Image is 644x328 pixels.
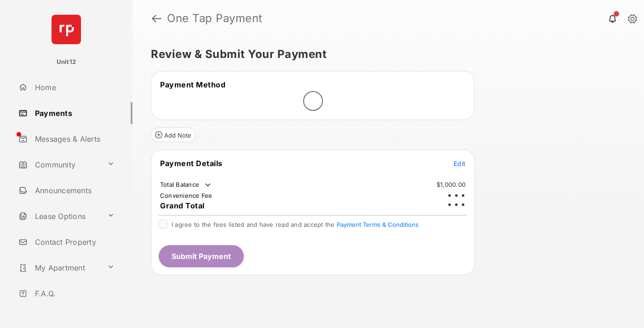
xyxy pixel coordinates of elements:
[436,180,466,189] td: $1,000.00
[151,49,618,60] h5: Review & Submit Your Payment
[15,205,103,227] a: Lease Options
[160,80,225,89] span: Payment Method
[15,257,103,279] a: My Apartment
[15,128,132,150] a: Messages & Alerts
[160,201,205,210] span: Grand Total
[167,13,263,24] strong: One Tap Payment
[160,180,213,190] td: Total Balance
[337,221,419,228] button: I agree to the fees listed and have read and accept the
[15,76,132,98] a: Home
[454,160,466,167] span: Edit
[15,282,132,305] a: F.A.Q.
[172,221,419,228] span: I agree to the fees listed and have read and accept the
[160,159,223,168] span: Payment Details
[159,245,244,267] button: Submit Payment
[15,231,132,253] a: Contact Property
[151,127,195,142] button: Add Note
[57,58,76,67] p: Unit12
[454,159,466,168] button: Edit
[15,154,103,176] a: Community
[160,191,213,200] td: Convenience Fee
[15,179,132,201] a: Announcements
[52,15,81,44] img: svg+xml;base64,PHN2ZyB4bWxucz0iaHR0cDovL3d3dy53My5vcmcvMjAwMC9zdmciIHdpZHRoPSI2NCIgaGVpZ2h0PSI2NC...
[15,102,132,124] a: Payments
